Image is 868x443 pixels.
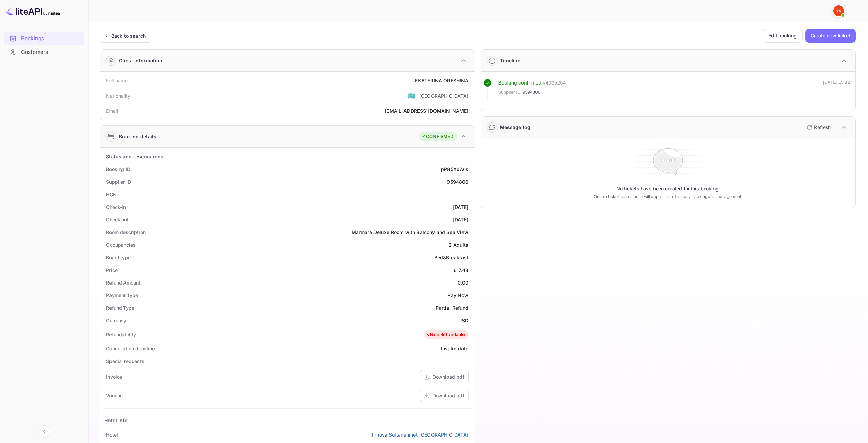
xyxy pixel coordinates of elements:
ya-tr-span: Pay Now [447,292,468,298]
ya-tr-span: [EMAIL_ADDRESS][DOMAIN_NAME] [385,108,468,114]
div: 0.00 [458,279,469,286]
ya-tr-span: Nationality [106,93,131,99]
ya-tr-span: Invoice [106,374,122,380]
ya-tr-span: Special requests [106,358,144,364]
ya-tr-span: Bookings [21,35,44,43]
ya-tr-span: ORESHINA [443,78,468,83]
ya-tr-span: Currency [106,318,126,323]
ya-tr-span: Refund Type [106,305,134,311]
ya-tr-span: Supplier ID [106,179,131,185]
ya-tr-span: Voucher [106,393,124,398]
button: Create new ticket [805,29,856,43]
ya-tr-span: Innova Sultanahmet [GEOGRAPHIC_DATA] [372,432,468,438]
ya-tr-span: CONFIRMED [426,133,453,140]
ya-tr-span: Create new ticket [811,32,850,40]
ya-tr-span: Email [106,108,118,114]
div: # 4035254 [543,79,566,87]
ya-tr-span: Supplier ID: [498,90,522,95]
ya-tr-span: Download pdf [432,393,464,398]
ya-tr-span: pP85XxWIk [441,166,468,172]
ya-tr-span: Hotel Info [104,417,128,423]
ya-tr-span: Cancellation deadline [106,346,155,351]
a: Customers [4,46,84,58]
ya-tr-span: Booking ID [106,166,130,172]
ya-tr-span: Marmara Deluxe Room with Balcony and Sea View [352,229,469,235]
ya-tr-span: Check out [106,217,129,223]
button: Refresh [803,122,834,133]
ya-tr-span: Occupancies [106,242,136,248]
ya-tr-span: 2 Adults [448,242,468,248]
ya-tr-span: Payment Type [106,292,138,298]
span: United States [408,90,416,102]
ya-tr-span: Booking details [119,133,156,140]
img: LiteAPI logo [5,5,60,16]
div: [DATE] [453,216,469,223]
ya-tr-span: Guest information [119,57,163,64]
ya-tr-span: Partial Refund [436,305,468,311]
div: [DATE] [453,203,469,211]
a: Innova Sultanahmet [GEOGRAPHIC_DATA] [372,431,468,438]
div: Bookings [4,32,84,45]
ya-tr-span: Refresh [814,124,831,130]
ya-tr-span: Room description [106,229,145,235]
ya-tr-span: Check-in [106,204,126,210]
ya-tr-span: Invalid date [441,346,469,351]
ya-tr-span: Status and reservations [106,154,163,159]
ya-tr-span: Refundability [106,332,136,337]
ya-tr-span: HCN [106,192,117,197]
ya-tr-span: 9594806 [523,90,540,95]
ya-tr-span: Download pdf [432,374,464,380]
ya-tr-span: USD [458,318,468,323]
ya-tr-span: No tickets have been created for this booking. [616,185,720,192]
ya-tr-span: EKATERINA [415,78,442,83]
ya-tr-span: Message log [500,124,531,130]
ya-tr-span: Bed&Breakfast [434,255,469,260]
div: Customers [4,46,84,59]
ya-tr-span: 🇰🇿 [408,92,416,100]
ya-tr-span: Non Refundable [430,331,465,338]
div: 9594806 [447,178,468,185]
ya-tr-span: [GEOGRAPHIC_DATA] [419,93,469,99]
ya-tr-span: Full name [106,78,128,83]
a: Bookings [4,32,84,45]
ya-tr-span: Refund Amount [106,280,141,286]
ya-tr-span: [DATE] 15:12 [823,80,850,85]
div: 617.48 [454,266,469,274]
ya-tr-span: Booking [498,80,517,86]
ya-tr-span: Edit booking [768,32,797,40]
ya-tr-span: Once a ticket is created, it will appear here for easy tracking and management. [594,194,742,200]
ya-tr-span: Back to search [111,33,146,39]
ya-tr-span: Hotel [106,432,118,438]
ya-tr-span: Board type [106,255,131,260]
ya-tr-span: Timeline [500,58,520,63]
img: Yandex Support [833,5,844,16]
button: Edit booking [763,29,803,43]
ya-tr-span: Price [106,267,118,273]
button: Collapse navigation [38,425,50,438]
ya-tr-span: Customers [21,48,48,56]
ya-tr-span: confirmed [518,80,541,86]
